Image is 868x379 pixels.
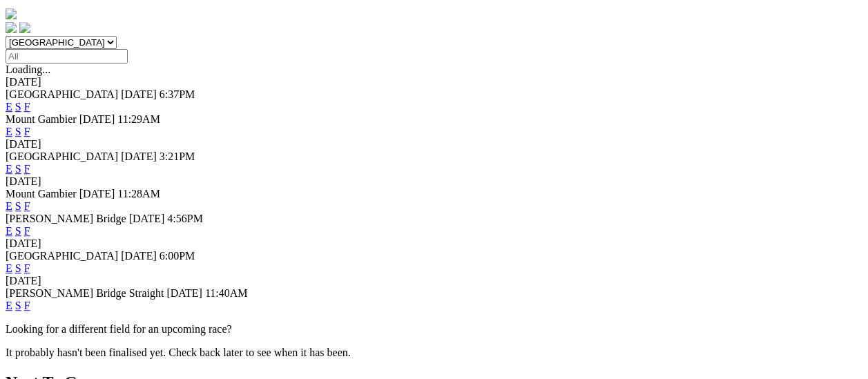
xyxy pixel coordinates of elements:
[6,250,118,262] span: [GEOGRAPHIC_DATA]
[15,225,21,237] a: S
[129,213,165,224] span: [DATE]
[24,225,30,237] a: F
[6,287,164,299] span: [PERSON_NAME] Bridge Straight
[6,323,862,336] p: Looking for a different field for an upcoming race?
[24,163,30,175] a: F
[6,213,126,224] span: [PERSON_NAME] Bridge
[6,101,12,113] a: E
[24,262,30,274] a: F
[6,76,862,88] div: [DATE]
[6,262,12,274] a: E
[15,262,21,274] a: S
[6,113,77,125] span: Mount Gambier
[6,8,17,19] img: logo-grsa-white.png
[24,101,30,113] a: F
[167,213,203,224] span: 4:56PM
[19,22,30,33] img: twitter.svg
[6,347,351,358] partial: It probably hasn't been finalised yet. Check back later to see when it has been.
[117,113,160,125] span: 11:29AM
[6,64,50,75] span: Loading...
[6,126,12,137] a: E
[79,113,115,125] span: [DATE]
[6,150,118,162] span: [GEOGRAPHIC_DATA]
[15,126,21,137] a: S
[205,287,248,299] span: 11:40AM
[15,163,21,175] a: S
[15,200,21,212] a: S
[24,300,30,311] a: F
[6,300,12,311] a: E
[6,275,862,287] div: [DATE]
[6,175,862,188] div: [DATE]
[6,188,77,200] span: Mount Gambier
[121,250,157,262] span: [DATE]
[15,101,21,113] a: S
[6,200,12,212] a: E
[121,88,157,100] span: [DATE]
[6,225,12,237] a: E
[160,250,195,262] span: 6:00PM
[15,300,21,311] a: S
[79,188,115,200] span: [DATE]
[6,49,128,64] input: Select date
[117,188,160,200] span: 11:28AM
[6,22,17,33] img: facebook.svg
[160,88,195,100] span: 6:37PM
[6,163,12,175] a: E
[6,88,118,100] span: [GEOGRAPHIC_DATA]
[6,138,862,150] div: [DATE]
[24,126,30,137] a: F
[6,237,862,250] div: [DATE]
[24,200,30,212] a: F
[160,150,195,162] span: 3:21PM
[121,150,157,162] span: [DATE]
[166,287,202,299] span: [DATE]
